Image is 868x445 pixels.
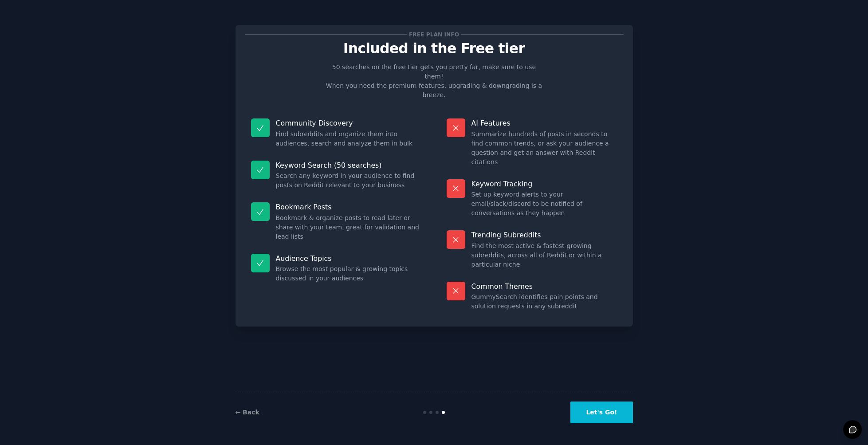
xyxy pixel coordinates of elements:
dd: Bookmark & organize posts to read later or share with your team, great for validation and lead lists [276,213,422,241]
p: Common Themes [471,282,617,291]
dd: Browse the most popular & growing topics discussed in your audiences [276,264,422,283]
p: Community Discovery [276,118,422,128]
p: Keyword Tracking [471,179,617,189]
p: Keyword Search (50 searches) [276,161,422,170]
dd: Set up keyword alerts to your email/slack/discord to be notified of conversations as they happen [471,190,617,218]
p: 50 searches on the free tier gets you pretty far, make sure to use them! When you need the premiu... [322,63,546,100]
p: Included in the Free tier [245,41,624,56]
a: ← Back [236,409,259,416]
p: Trending Subreddits [471,230,617,240]
p: AI Features [471,118,617,128]
dd: Summarize hundreds of posts in seconds to find common trends, or ask your audience a question and... [471,130,617,167]
dd: Search any keyword in your audience to find posts on Reddit relevant to your business [276,171,422,190]
dd: Find subreddits and organize them into audiences, search and analyze them in bulk [276,130,422,148]
button: Let's Go! [570,402,632,423]
span: Free plan info [407,30,460,39]
dd: Find the most active & fastest-growing subreddits, across all of Reddit or within a particular niche [471,241,617,269]
p: Bookmark Posts [276,202,422,212]
p: Audience Topics [276,254,422,263]
dd: GummySearch identifies pain points and solution requests in any subreddit [471,292,617,311]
